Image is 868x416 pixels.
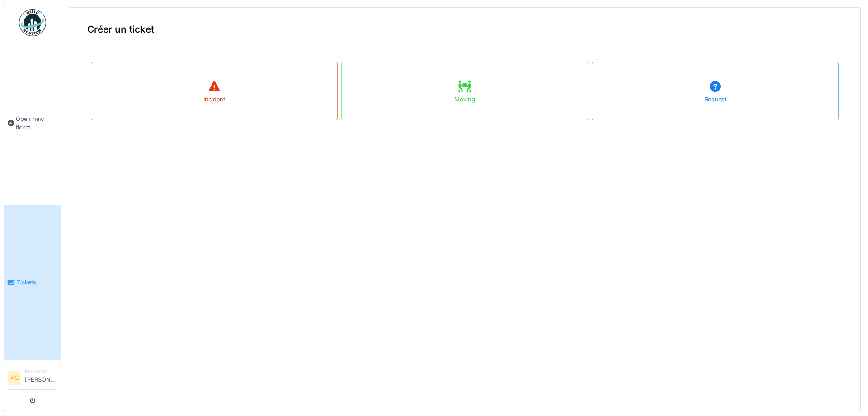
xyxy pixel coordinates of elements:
a: Tickets [4,205,61,360]
div: Moving [454,95,475,104]
span: Tickets [17,278,57,287]
div: Créer un ticket [69,8,860,51]
div: Requester [25,368,57,375]
a: AC Requester[PERSON_NAME] [8,368,57,390]
li: [PERSON_NAME] [25,368,57,387]
a: Open new ticket [4,41,61,205]
span: Open new ticket [16,115,57,132]
div: Incident [203,95,225,104]
div: Request [704,95,726,104]
li: AC [8,371,21,385]
img: Badge_color-CXgf-gQk.svg [19,9,46,36]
